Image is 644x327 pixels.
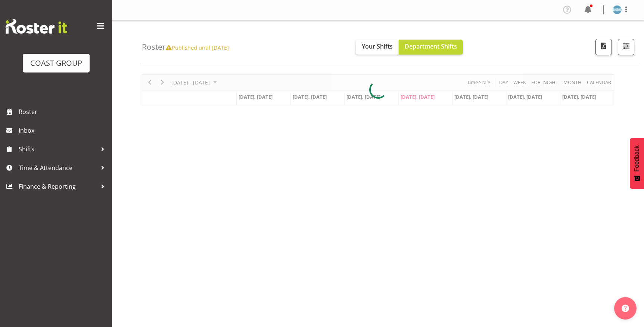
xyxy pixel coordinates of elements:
[30,58,82,69] div: COAST GROUP
[19,106,108,117] span: Roster
[595,39,612,55] button: Download a PDF of the roster according to the set date range.
[19,125,108,136] span: Inbox
[405,42,457,50] span: Department Shifts
[19,144,97,155] span: Shifts
[618,39,634,55] button: Filter Shifts
[6,19,67,34] img: Rosterit website logo
[630,138,644,189] button: Feedback - Show survey
[613,5,622,14] img: matthew-mcfarlane259.jpg
[634,145,640,172] span: Feedback
[166,44,229,51] span: Published until [DATE]
[622,305,629,312] img: help-xxl-2.png
[399,40,463,55] button: Department Shifts
[19,181,97,192] span: Finance & Reporting
[19,162,97,173] span: Time & Attendance
[142,43,229,51] h4: Roster
[356,40,399,55] button: Your Shifts
[362,42,393,50] span: Your Shifts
